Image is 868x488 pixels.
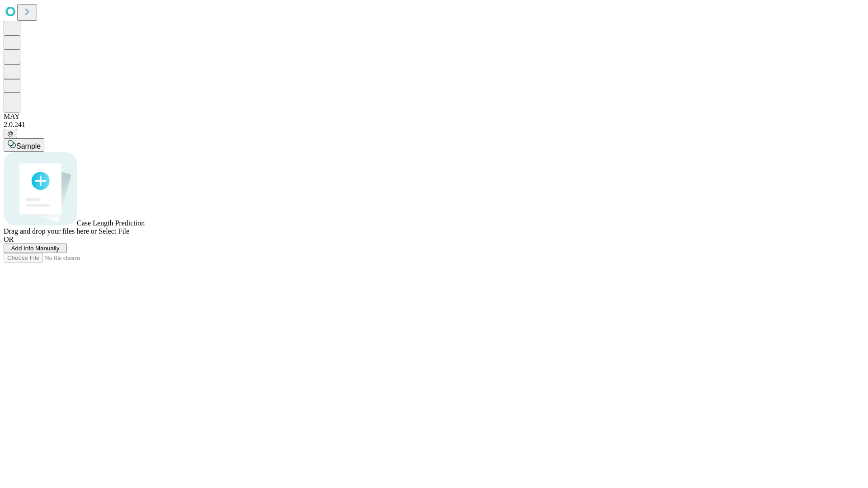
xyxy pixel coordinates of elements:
button: Add Info Manually [4,244,67,253]
span: Drag and drop your files here or [4,227,97,235]
div: 2.0.241 [4,121,864,129]
span: @ [7,130,14,137]
span: Add Info Manually [11,245,60,252]
span: Case Length Prediction [77,219,145,227]
div: MAY [4,113,864,121]
button: @ [4,129,17,138]
span: Select File [99,227,129,235]
span: Sample [16,142,41,150]
span: OR [4,235,14,243]
button: Sample [4,138,44,152]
